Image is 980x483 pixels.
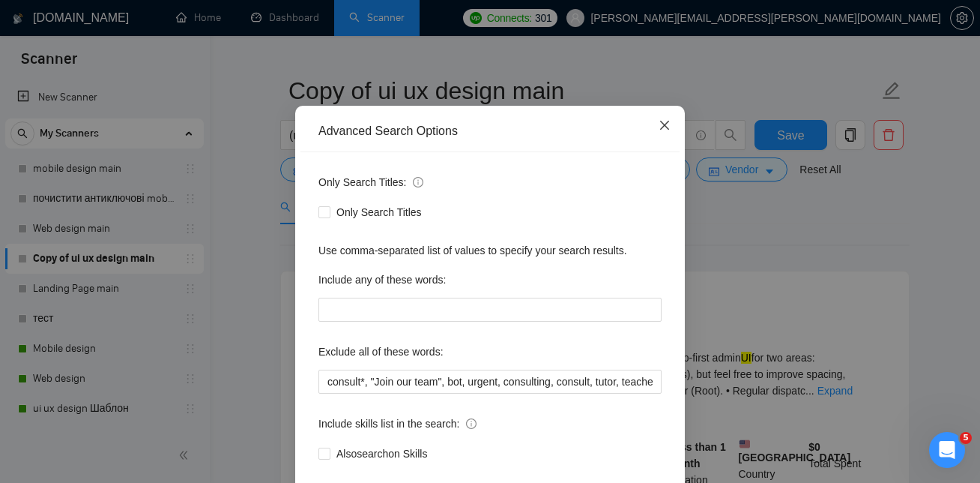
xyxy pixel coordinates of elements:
[960,432,972,444] span: 5
[644,106,685,146] button: Close
[318,268,446,292] label: Include any of these words:
[330,204,428,220] span: Only Search Titles
[318,242,662,259] div: Use comma-separated list of values to specify your search results.
[318,340,444,364] label: Exclude all of these words:
[466,418,477,429] span: info-circle
[318,415,477,432] span: Include skills list in the search:
[318,123,662,139] div: Advanced Search Options
[330,445,433,462] span: Also search on Skills
[318,174,423,190] span: Only Search Titles:
[929,432,965,468] iframe: Intercom live chat
[413,177,423,187] span: info-circle
[659,119,671,131] span: close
